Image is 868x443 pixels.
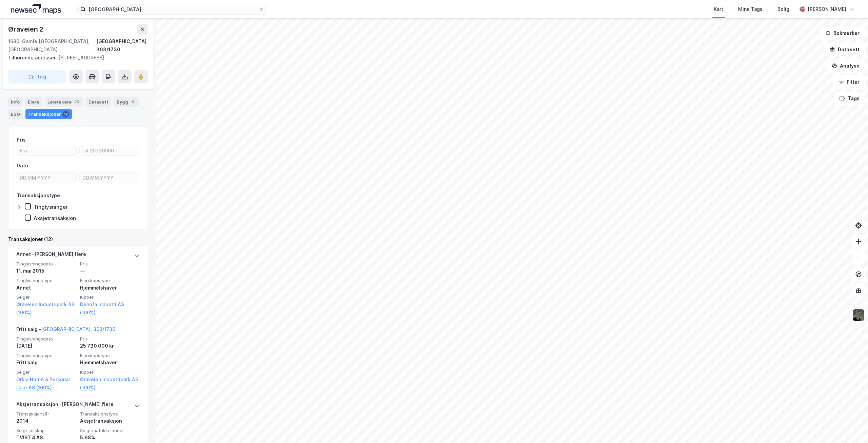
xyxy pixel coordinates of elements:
[16,400,114,411] div: Aksjetransaksjon - [PERSON_NAME] flere
[16,375,76,392] a: Orkla Home & Personal Care AS (100%)
[80,300,140,317] a: Denofa Industri AS (100%)
[16,428,76,433] span: Solgt selskap
[130,98,136,105] div: 6
[16,358,76,367] div: Fritt salg
[96,37,148,54] div: [GEOGRAPHIC_DATA], 303/1730
[17,191,60,200] div: Transaksjonstype
[17,145,76,155] input: Fra
[17,136,26,144] div: Pris
[80,267,140,275] div: —
[80,358,140,367] div: Hjemmelshaver
[834,410,868,443] iframe: Chat Widget
[820,26,865,40] button: Bokmerker
[80,172,139,183] input: DD.MM.YYYY
[833,75,865,89] button: Filter
[80,433,140,442] div: 5.68%
[8,97,22,107] div: Info
[777,5,789,13] div: Bolig
[16,284,76,292] div: Annet
[80,375,140,392] a: Øraveien Industripark AS (100%)
[16,250,86,261] div: Annet - [PERSON_NAME] flere
[80,342,140,350] div: 25 730 000 kr
[16,267,76,275] div: 11. mai 2015
[80,369,140,375] span: Kjøper
[8,55,58,60] span: Tilhørende adresser:
[17,172,76,183] input: DD.MM.YYYY
[824,43,865,56] button: Datasett
[16,300,76,317] a: Øraveien Industripark AS (100%)
[16,294,76,300] span: Selger
[8,70,66,84] button: Tag
[80,294,140,300] span: Kjøper
[25,109,72,119] div: Transaksjoner
[80,278,140,283] span: Eierskapstype
[80,417,140,425] div: Aksjetransaksjon
[16,411,76,417] span: Transaksjonsår
[80,411,140,417] span: Transaksjonstype
[34,204,68,210] div: Tinglysninger
[852,309,865,321] img: 9k=
[16,417,76,425] div: 2014
[34,215,76,221] div: Aksjetransaksjon
[16,353,76,358] span: Tinglysningstype
[714,5,723,13] div: Kart
[114,97,139,107] div: Bygg
[86,97,111,107] div: Datasett
[8,109,23,119] div: ESG
[80,428,140,433] span: Solgt matrikkelandel
[16,336,76,342] span: Tinglysningsdato
[808,5,846,13] div: [PERSON_NAME]
[8,24,45,35] div: Øraveien 2
[80,145,139,155] input: Til 25730000
[16,433,76,442] div: TVIST 4 AS
[8,37,96,54] div: 1630, Gamle [GEOGRAPHIC_DATA], [GEOGRAPHIC_DATA]
[80,336,140,342] span: Pris
[41,326,115,332] a: [GEOGRAPHIC_DATA], 303/1730
[834,92,865,105] button: Tags
[8,235,148,243] div: Transaksjoner (12)
[16,342,76,350] div: [DATE]
[86,4,259,14] input: Søk på adresse, matrikkel, gårdeiere, leietakere eller personer
[45,97,83,107] div: Leietakere
[16,278,76,283] span: Tinglysningstype
[16,369,76,375] span: Selger
[80,284,140,292] div: Hjemmelshaver
[17,162,28,170] div: Dato
[11,4,61,14] img: logo.a4113a55bc3d86da70a041830d287a7e.svg
[62,111,69,117] div: 12
[16,325,115,336] div: Fritt salg -
[826,59,865,73] button: Analyse
[16,261,76,267] span: Tinglysningsdato
[80,261,140,267] span: Pris
[25,97,42,107] div: Eiere
[73,98,80,105] div: 25
[80,353,140,358] span: Eierskapstype
[738,5,763,13] div: Mine Tags
[834,410,868,443] div: Kontrollprogram for chat
[8,54,142,62] div: [STREET_ADDRESS]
